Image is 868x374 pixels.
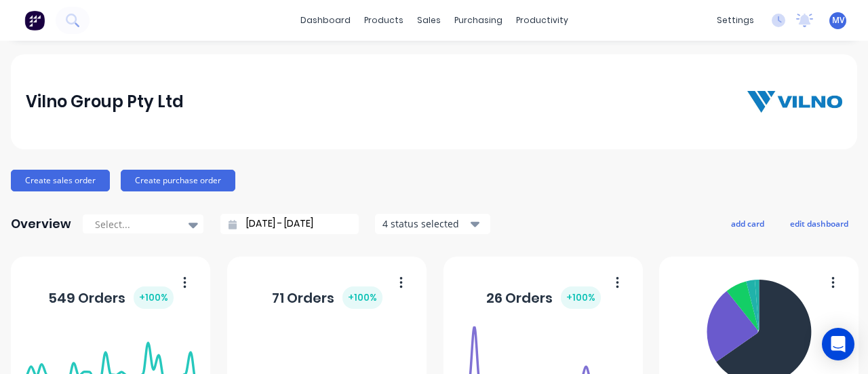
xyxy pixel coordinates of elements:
span: MV [832,14,844,26]
div: 71 Orders [272,286,382,309]
img: Factory [24,10,45,31]
div: 4 status selected [382,217,468,231]
div: 549 Orders [48,286,174,309]
div: purchasing [448,10,509,31]
button: Create sales order [11,170,110,191]
div: Open Intercom Messenger [822,328,854,360]
button: edit dashboard [781,214,857,232]
div: + 100 % [342,286,382,309]
button: 4 status selected [375,214,490,234]
div: products [357,10,410,31]
button: Create purchase order [121,170,235,191]
div: Vilno Group Pty Ltd [26,88,184,115]
div: + 100 % [561,286,601,309]
button: add card [722,214,773,232]
div: sales [410,10,448,31]
div: settings [710,10,761,31]
div: Overview [11,210,71,238]
img: Vilno Group Pty Ltd [747,91,842,113]
div: 26 Orders [486,286,601,309]
a: dashboard [294,10,357,31]
div: productivity [509,10,575,31]
div: + 100 % [134,286,174,309]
